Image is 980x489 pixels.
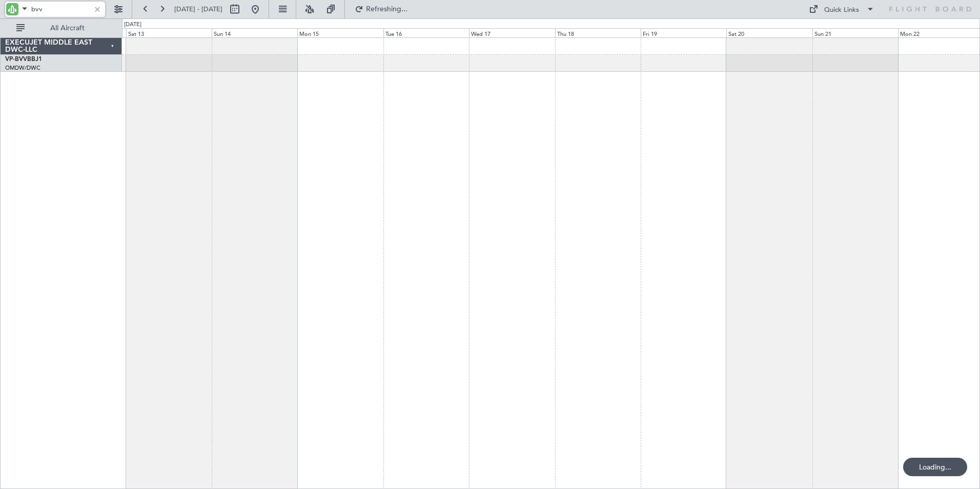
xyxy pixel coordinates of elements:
span: All Aircraft [27,25,108,32]
div: Sat 20 [726,28,812,37]
div: Loading... [903,458,967,476]
a: VP-BVVBBJ1 [5,56,42,63]
div: Quick Links [824,5,859,15]
input: A/C (Reg. or Type) [31,2,90,17]
a: OMDW/DWC [5,64,40,72]
div: Tue 16 [383,28,469,37]
div: Sat 13 [126,28,212,37]
div: Fri 19 [641,28,726,37]
span: VP-BVV [5,56,27,63]
button: Quick Links [804,1,880,17]
div: Wed 17 [469,28,555,37]
button: All Aircraft [11,20,111,36]
div: Sun 14 [212,28,297,37]
span: [DATE] - [DATE] [174,5,222,14]
div: [DATE] [124,21,141,29]
div: Mon 15 [297,28,383,37]
div: Sun 21 [812,28,898,37]
button: Refreshing... [350,1,412,17]
div: Thu 18 [555,28,641,37]
span: Refreshing... [365,6,409,13]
